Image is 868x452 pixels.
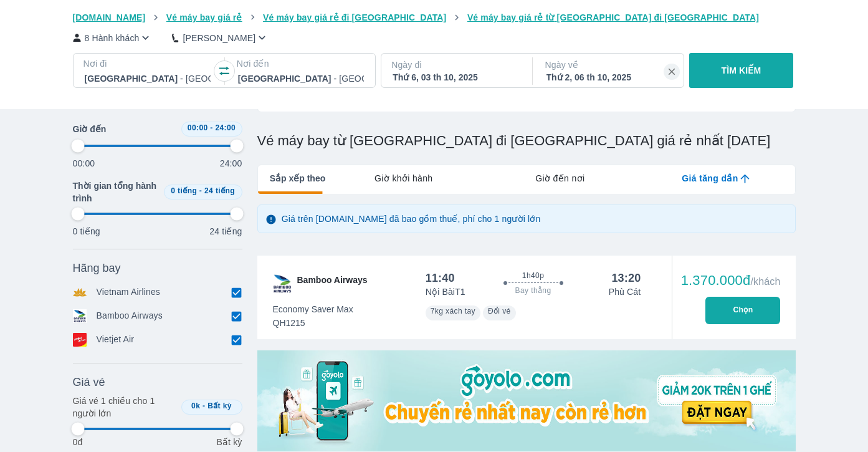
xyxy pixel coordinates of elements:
[263,12,446,22] span: Vé máy bay giá rẻ đi [GEOGRAPHIC_DATA]
[204,186,235,195] span: 24 tiếng
[97,309,163,323] p: Bamboo Airways
[272,274,292,294] img: QH
[282,213,541,225] p: Giá trên [DOMAIN_NAME] đã bao gồm thuế, phí cho 1 người lớn
[393,71,518,84] div: Thứ 6, 03 th 10, 2025
[722,64,761,77] p: TÌM KIẾM
[73,31,153,44] button: 8 Hành khách
[73,375,105,390] span: Giá vé
[237,57,365,70] p: Nơi đến
[216,436,242,448] p: Bất kỳ
[215,123,236,132] span: 24:00
[73,436,83,448] p: 0đ
[257,132,796,150] h1: Vé máy bay từ [GEOGRAPHIC_DATA] đi [GEOGRAPHIC_DATA] giá rẻ nhất [DATE]
[273,317,353,329] span: QH1215
[73,395,176,420] p: Giá vé 1 chiều cho 1 người lớn
[682,172,738,185] span: Giá tăng dần
[73,123,107,135] span: Giờ đến
[73,261,121,276] span: Hãng bay
[270,172,326,185] span: Sắp xếp theo
[73,180,159,204] span: Thời gian tổng hành trình
[85,32,140,44] p: 8 Hành khách
[183,32,255,44] p: [PERSON_NAME]
[73,157,95,170] p: 00:00
[522,271,544,281] span: 1h40p
[166,12,242,22] span: Vé máy bay giá rẻ
[705,297,780,324] button: Chọn
[488,307,511,315] span: Đổi vé
[391,59,520,71] p: Ngày đi
[325,165,794,191] div: lab API tabs example
[209,225,242,238] p: 24 tiếng
[431,307,475,315] span: 7kg xách tay
[273,303,353,315] span: Economy Saver Max
[199,186,202,195] span: -
[681,273,781,288] div: 1.370.000đ
[203,402,205,410] span: -
[611,271,641,286] div: 13:20
[73,12,146,22] span: [DOMAIN_NAME]
[545,59,674,71] p: Ngày về
[172,31,269,44] button: [PERSON_NAME]
[220,157,242,170] p: 24:00
[609,286,641,298] p: Phù Cát
[97,286,161,299] p: Vietnam Airlines
[426,286,465,298] p: Nội Bài T1
[97,333,135,347] p: Vietjet Air
[210,123,212,132] span: -
[73,11,796,24] nav: breadcrumb
[374,172,432,185] span: Giờ khởi hành
[546,71,672,84] div: Thứ 2, 06 th 10, 2025
[191,402,200,410] span: 0k
[535,172,584,185] span: Giờ đến nơi
[83,57,212,70] p: Nơi đi
[188,123,208,132] span: 00:00
[73,225,100,238] p: 0 tiếng
[207,402,232,410] span: Bất kỳ
[689,53,793,88] button: TÌM KIẾM
[257,350,796,451] img: media-0
[297,274,368,294] span: Bamboo Airways
[426,271,455,286] div: 11:40
[467,12,759,22] span: Vé máy bay giá rẻ từ [GEOGRAPHIC_DATA] đi [GEOGRAPHIC_DATA]
[750,276,780,287] span: /khách
[171,186,197,195] span: 0 tiếng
